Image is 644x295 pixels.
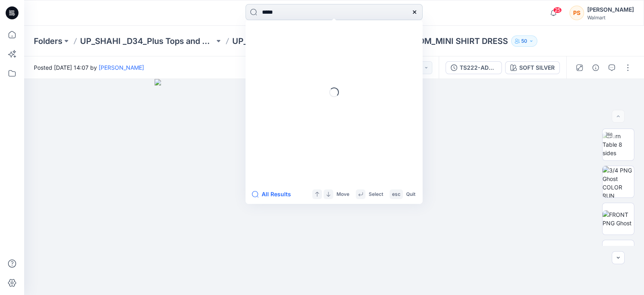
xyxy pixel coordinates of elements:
[511,35,537,47] button: 50
[369,190,383,199] p: Select
[603,166,634,197] img: 3/4 PNG Ghost COLOR RUN
[336,190,349,199] p: Move
[587,5,634,15] div: [PERSON_NAME]
[603,132,634,157] img: Turn Table 8 sides
[589,61,602,74] button: Details
[406,190,415,199] p: Quit
[34,63,144,72] span: Posted [DATE] 14:07 by
[553,7,562,13] span: 25
[252,189,296,199] button: All Results
[519,63,555,72] div: SOFT SILVER
[460,63,497,72] div: TS222-ADM_MINI SHIRT DRESS
[521,37,527,46] p: 50
[446,61,502,74] button: TS222-ADM_MINI SHIRT DRESS
[570,6,584,20] div: PS
[232,35,367,47] a: UP_FYE 2027 S2 Shahi Plus Tops and Dress
[80,35,215,47] a: UP_SHAHI _D34_Plus Tops and Dresses
[587,15,634,21] div: Walmart
[384,35,508,47] p: TS222-ADM_MINI SHIRT DRESS
[505,61,560,74] button: SOFT SILVER
[392,190,400,199] p: esc
[99,64,144,71] a: [PERSON_NAME]
[34,35,62,47] a: Folders
[155,79,514,295] img: eyJhbGciOiJIUzI1NiIsImtpZCI6IjAiLCJzbHQiOiJzZXMiLCJ0eXAiOiJKV1QifQ.eyJkYXRhIjp7InR5cGUiOiJzdG9yYW...
[603,210,634,227] img: FRONT PNG Ghost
